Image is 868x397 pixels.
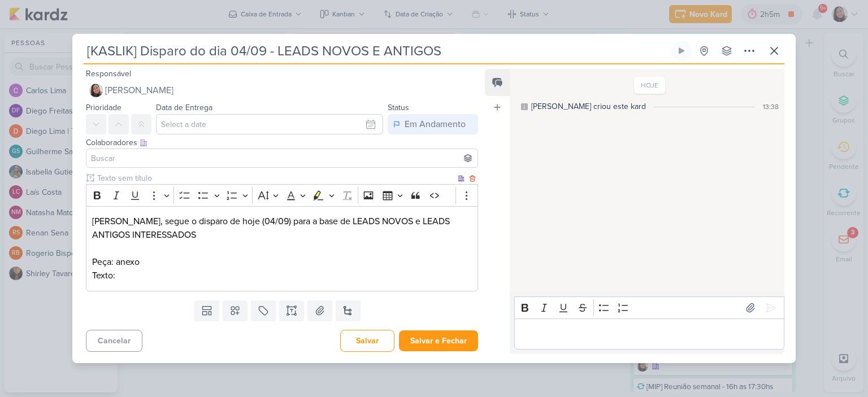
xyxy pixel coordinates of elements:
[105,84,173,97] span: [PERSON_NAME]
[514,296,784,319] div: Editor toolbar
[388,103,409,112] label: Status
[89,84,103,97] img: Sharlene Khoury
[86,103,121,112] label: Prioridade
[340,330,394,352] button: Salvar
[89,151,475,165] input: Buscar
[92,215,472,242] p: [PERSON_NAME], segue o disparo de hoje (04/09) para a base de LEADS NOVOS e LEADS ANTIGOS INTERES...
[531,101,646,112] div: [PERSON_NAME] criou este kard
[86,184,478,206] div: Editor toolbar
[763,102,779,112] div: 13:38
[86,206,478,291] div: Editor editing area: main
[86,69,131,78] label: Responsável
[156,114,383,134] input: Select a date
[399,330,478,351] button: Salvar e Fechar
[86,330,142,352] button: Cancelar
[514,319,784,350] div: Editor editing area: main
[156,103,212,112] label: Data de Entrega
[405,117,466,131] div: Em Andamento
[86,137,478,149] div: Colaboradores
[677,46,686,55] div: Ligar relógio
[92,269,472,282] p: Texto:
[86,80,478,101] button: [PERSON_NAME]
[84,41,669,61] input: Kard Sem Título
[388,114,478,134] button: Em Andamento
[92,255,472,269] p: Peça: anexo
[95,172,455,184] input: Texto sem título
